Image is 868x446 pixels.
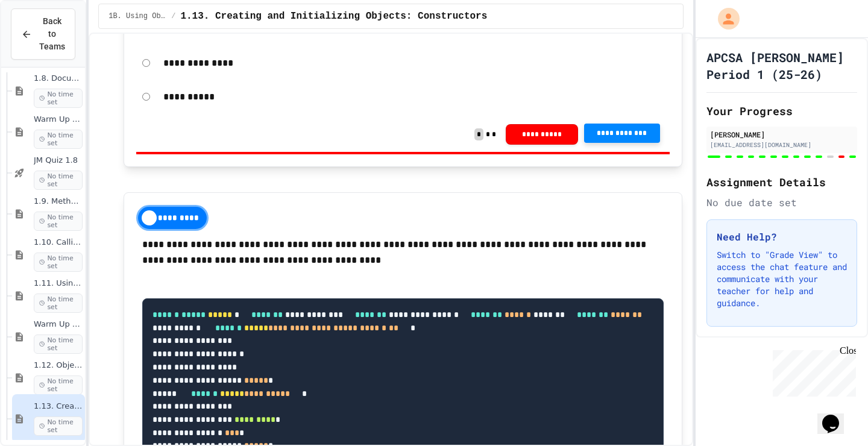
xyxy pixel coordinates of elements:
span: No time set [34,334,83,354]
h1: APCSA [PERSON_NAME] Period 1 (25-26) [706,49,857,83]
span: No time set [34,130,83,149]
span: 1.13. Creating and Initializing Objects: Constructors [34,401,83,412]
span: No time set [34,253,83,272]
div: No due date set [706,195,857,210]
span: JM Quiz 1.8 [34,155,83,166]
span: No time set [34,171,83,190]
h2: Your Progress [706,102,857,119]
span: 1.10. Calling Class Methods [34,237,83,248]
span: 1.8. Documentation with Comments and Preconditions [34,74,83,84]
div: [PERSON_NAME] [710,129,854,140]
iframe: chat widget [817,398,856,434]
div: My Account [705,5,743,33]
p: Switch to "Grade View" to access the chat feature and communicate with your teacher for help and ... [717,249,847,309]
h3: Need Help? [717,230,847,244]
span: No time set [34,294,83,313]
iframe: chat widget [768,345,856,397]
span: Warm Up 1.10-1.11 [34,319,83,330]
div: Chat with us now!Close [5,5,83,77]
span: 1.9. Method Signatures [34,196,83,207]
span: No time set [34,375,83,395]
h2: Assignment Details [706,174,857,190]
span: 1.11. Using the Math Class [34,278,83,289]
span: 1B. Using Objects [108,11,166,21]
span: 1.12. Objects - Instances of Classes [34,360,83,371]
span: No time set [34,89,83,108]
span: Back to Teams [39,15,65,53]
span: / [171,11,175,21]
span: No time set [34,212,83,231]
span: 1.13. Creating and Initializing Objects: Constructors [180,9,487,24]
span: No time set [34,416,83,436]
div: [EMAIL_ADDRESS][DOMAIN_NAME] [710,140,854,149]
span: Warm Up 1.7-1.8 [34,115,83,125]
